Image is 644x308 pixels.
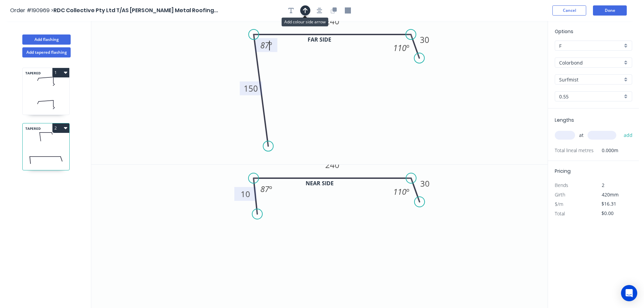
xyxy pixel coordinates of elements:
span: Girth [555,191,565,198]
tspan: 87 [260,183,269,194]
span: Total lineal metres [555,146,594,155]
span: Total [555,210,565,217]
div: Add colour side arrow [282,18,328,26]
tspan: 240 [325,16,339,27]
span: Order #190969 > [10,6,53,14]
tspan: º [406,186,409,197]
span: Bends [555,182,568,188]
tspan: 240 [325,159,339,170]
input: Thickness [559,93,622,100]
span: $/m [555,201,563,207]
tspan: º [269,183,272,194]
tspan: 87 [260,40,269,51]
input: Colour [559,76,622,83]
span: 2 [602,182,604,188]
button: 2 [52,123,69,133]
button: Cancel [552,5,586,16]
div: Open Intercom Messenger [621,285,637,301]
tspan: 30 [420,34,429,45]
button: 1 [52,68,69,77]
input: Material [559,59,622,66]
button: add [620,129,636,141]
span: Lengths [555,117,574,123]
input: Price level [559,42,622,49]
tspan: 30 [420,178,430,189]
span: 420mm [602,191,619,198]
span: Options [555,28,573,35]
span: 0.000m [594,146,618,155]
tspan: º [269,40,272,51]
span: RDC Collective Pty Ltd T/AS [PERSON_NAME] Metal Roofing... [53,6,218,14]
tspan: 10 [241,188,250,199]
span: Pricing [555,168,571,174]
tspan: 110 [393,186,406,197]
svg: 0 [91,21,548,164]
button: Add flashing [22,34,71,45]
button: Add tapered flashing [22,47,71,57]
span: at [579,131,583,140]
tspan: º [406,42,409,53]
tspan: 150 [244,83,258,94]
button: Done [593,5,627,16]
tspan: 110 [393,42,406,53]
